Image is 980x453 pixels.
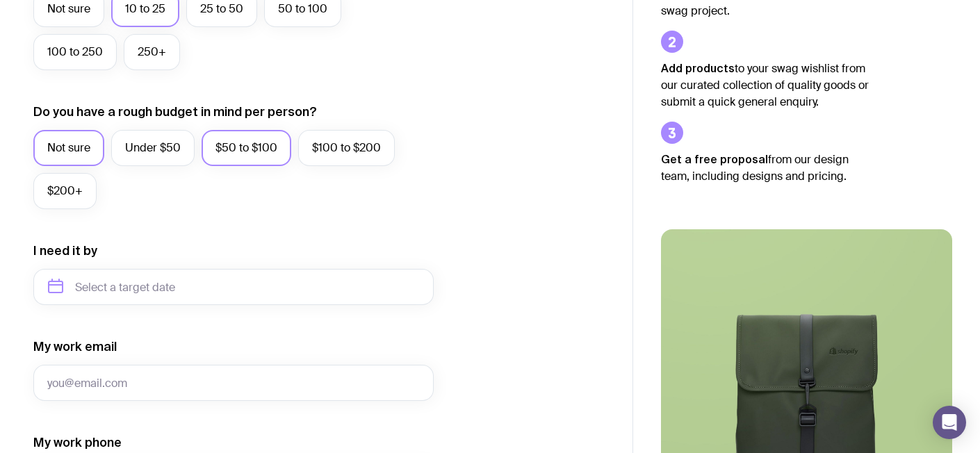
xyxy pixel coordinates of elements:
label: $200+ [33,173,97,209]
label: 250+ [124,34,180,70]
div: Open Intercom Messenger [933,406,966,439]
label: My work phone [33,434,122,451]
p: to your swag wishlist from our curated collection of quality goods or submit a quick general enqu... [661,60,869,110]
strong: Get a free proposal [661,153,768,165]
input: Select a target date [33,269,434,305]
label: $50 to $100 [202,130,291,166]
strong: Add products [661,62,735,74]
p: from our design team, including designs and pricing. [661,151,869,185]
label: 100 to 250 [33,34,117,70]
label: My work email [33,338,117,355]
input: you@email.com [33,365,434,401]
label: $100 to $200 [298,130,395,166]
label: Do you have a rough budget in mind per person? [33,104,317,120]
label: Not sure [33,130,104,166]
label: Under $50 [111,130,195,166]
label: I need it by [33,242,97,259]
